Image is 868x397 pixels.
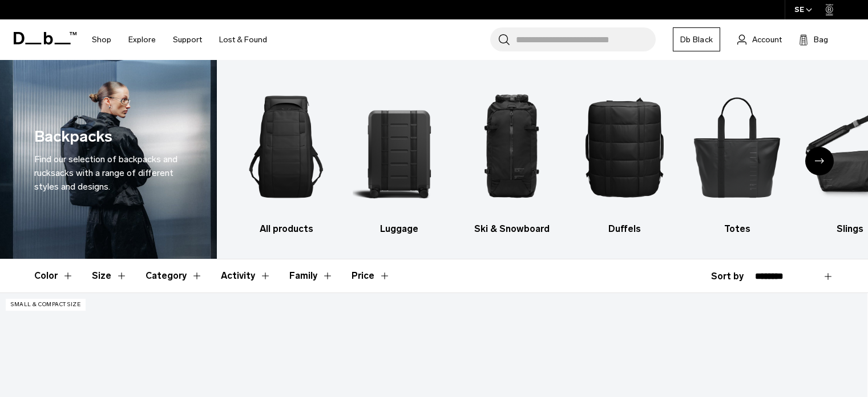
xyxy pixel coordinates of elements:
[353,77,446,236] a: Db Luggage
[92,259,127,292] button: Toggle Filter
[34,125,112,149] h1: Backpacks
[673,27,720,51] a: Db Black
[219,19,267,60] a: Lost & Found
[83,19,276,60] nav: Main Navigation
[34,154,177,192] span: Find our selection of backpacks and rucksacks with a range of different styles and designs.
[465,77,558,236] a: Db Ski & Snowboard
[240,77,333,216] img: Db
[352,259,390,292] button: Toggle Price
[691,77,784,236] li: 5 / 10
[691,77,784,216] img: Db
[353,222,446,236] h3: Luggage
[92,19,111,60] a: Shop
[799,33,828,46] button: Bag
[146,259,203,292] button: Toggle Filter
[289,259,333,292] button: Toggle Filter
[353,77,446,216] img: Db
[240,77,333,236] li: 1 / 10
[578,77,671,216] img: Db
[240,222,333,236] h3: All products
[34,259,74,292] button: Toggle Filter
[752,34,782,46] span: Account
[691,222,784,236] h3: Totes
[240,77,333,236] a: Db All products
[737,33,782,46] a: Account
[578,222,671,236] h3: Duffels
[173,19,202,60] a: Support
[814,34,828,46] span: Bag
[691,77,784,236] a: Db Totes
[128,19,156,60] a: Explore
[578,77,671,236] li: 4 / 10
[221,259,271,292] button: Toggle Filter
[465,77,558,236] li: 3 / 10
[578,77,671,236] a: Db Duffels
[805,147,834,175] div: Next slide
[465,77,558,216] img: Db
[6,299,86,311] p: Small & Compact Size
[465,222,558,236] h3: Ski & Snowboard
[353,77,446,236] li: 2 / 10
